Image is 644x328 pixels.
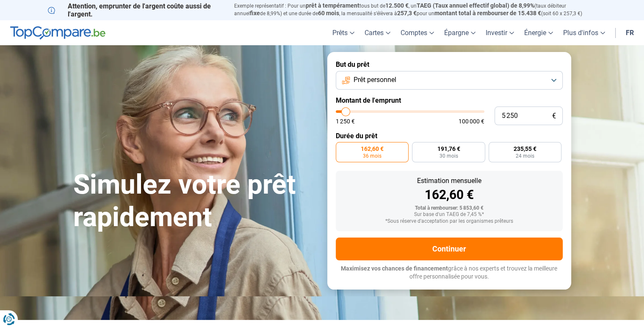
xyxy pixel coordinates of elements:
[234,2,597,17] p: Exemple représentatif : Pour un tous but de , un (taux débiteur annuel de 8,99%) et une durée de ...
[336,96,563,104] label: Montant de l'emprunt
[397,10,417,16] span: 257,3 €
[385,2,409,9] span: 12.500 €
[336,60,563,68] label: But du prêt
[306,2,359,9] span: prêt à tempérament
[459,118,484,124] span: 100 000 €
[48,2,224,18] p: Attention, emprunter de l'argent coûte aussi de l'argent.
[395,20,439,45] a: Comptes
[516,153,534,159] span: 24 mois
[343,205,556,211] div: Total à rembourser: 5 853,60 €
[250,10,260,16] span: fixe
[439,153,458,159] span: 30 mois
[417,2,534,9] span: TAEG (Taux annuel effectif global) de 8,99%
[73,169,317,234] h1: Simulez votre prêt rapidement
[336,132,563,140] label: Durée du prêt
[343,189,556,201] div: 162,60 €
[318,10,339,16] span: 60 mois
[343,178,556,184] div: Estimation mensuelle
[354,75,396,85] span: Prêt personnel
[481,20,519,45] a: Investir
[514,146,536,152] span: 235,55 €
[343,212,556,218] div: Sur base d'un TAEG de 7,45 %*
[341,265,448,272] span: Maximisez vos chances de financement
[363,153,381,159] span: 36 mois
[439,20,481,45] a: Épargne
[361,146,384,152] span: 162,60 €
[336,71,563,90] button: Prêt personnel
[336,118,355,124] span: 1 250 €
[558,20,610,45] a: Plus d'infos
[336,265,563,281] p: grâce à nos experts et trouvez la meilleure offre personnalisée pour vous.
[10,26,105,40] img: TopCompare
[621,20,639,45] a: fr
[327,20,359,45] a: Prêts
[359,20,395,45] a: Cartes
[552,112,556,120] span: €
[519,20,558,45] a: Énergie
[437,146,460,152] span: 191,76 €
[434,10,541,16] span: montant total à rembourser de 15.438 €
[336,238,563,260] button: Continuer
[343,219,556,224] div: *Sous réserve d'acceptation par les organismes prêteurs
